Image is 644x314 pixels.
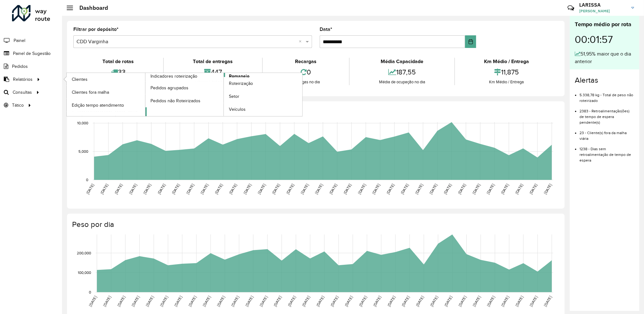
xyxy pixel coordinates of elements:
button: Choose Date [465,35,476,48]
text: [DATE] [500,295,510,307]
div: 33 [75,65,162,79]
span: Consultas [13,89,32,96]
h4: Capacidade por dia [72,108,558,117]
text: [DATE] [114,183,123,195]
a: Contato Rápido [564,1,578,15]
text: [DATE] [415,295,424,307]
label: Filtrar por depósito [73,26,119,33]
div: Tempo médio por rota [575,20,634,29]
text: [DATE] [543,183,552,195]
a: Pedidos agrupados [145,81,224,94]
h3: LARISSA [579,2,627,8]
text: [DATE] [414,183,424,195]
text: [DATE] [100,183,109,195]
text: [DATE] [401,295,410,307]
text: 10,000 [77,121,88,125]
text: [DATE] [486,295,495,307]
text: 5,000 [78,149,88,153]
text: [DATE] [214,183,223,195]
span: Setor [229,93,239,100]
text: [DATE] [302,295,311,307]
div: Recargas no dia [264,79,348,85]
text: [DATE] [372,295,382,307]
a: Edição tempo atendimento [67,99,145,111]
text: [DATE] [85,183,95,195]
span: Romaneio [229,73,249,80]
text: [DATE] [457,183,466,195]
a: Setor [224,90,302,103]
text: [DATE] [387,295,396,307]
text: [DATE] [515,295,524,307]
span: Painel de Sugestão [13,50,51,57]
label: Data [320,26,332,33]
text: [DATE] [128,183,138,195]
text: [DATE] [243,183,252,195]
li: 23 - Cliente(s) fora da malha viária [580,125,634,141]
span: Relatórios [13,76,33,83]
text: [DATE] [145,295,154,307]
text: [DATE] [358,295,367,307]
a: Roteirização [224,77,302,90]
text: [DATE] [514,183,524,195]
text: [DATE] [330,295,339,307]
span: Veículos [229,106,246,113]
text: 0 [89,290,91,294]
span: Tático [12,102,24,109]
div: Total de rotas [75,58,162,65]
text: [DATE] [186,183,195,195]
div: Km Médio / Entrega [457,58,557,65]
div: Média de ocupação no dia [351,79,453,85]
div: 00:01:57 [575,29,634,50]
div: 187,55 [351,65,453,79]
a: Clientes [67,73,145,86]
div: Média Capacidade [351,58,453,65]
div: 11,875 [457,65,557,79]
span: Pedidos [12,63,28,70]
text: [DATE] [202,295,211,307]
span: Pedidos agrupados [150,85,188,91]
text: [DATE] [102,295,112,307]
text: [DATE] [216,295,225,307]
text: [DATE] [529,183,538,195]
h2: Dashboard [73,4,108,11]
text: [DATE] [287,295,297,307]
div: Km Médio / Entrega [457,79,557,85]
text: [DATE] [344,295,353,307]
text: [DATE] [357,183,366,195]
text: [DATE] [486,183,495,195]
text: [DATE] [143,183,152,195]
text: [DATE] [314,183,323,195]
text: [DATE] [157,183,166,195]
text: [DATE] [117,295,126,307]
a: Clientes fora malha [67,86,145,98]
div: 447 [165,65,261,79]
text: [DATE] [472,183,481,195]
text: [DATE] [458,295,467,307]
text: [DATE] [300,183,309,195]
text: [DATE] [500,183,509,195]
text: [DATE] [228,183,237,195]
li: 2383 - Retroalimentação(ões) de tempo de espera pendente(s) [580,104,634,125]
text: [DATE] [174,295,183,307]
text: [DATE] [245,295,254,307]
text: 100,000 [78,270,91,275]
text: [DATE] [159,295,169,307]
text: [DATE] [386,183,395,195]
text: [DATE] [443,183,452,195]
text: [DATE] [328,183,338,195]
text: [DATE] [429,295,439,307]
text: [DATE] [343,183,352,195]
span: Clientes fora malha [72,89,109,96]
text: [DATE] [259,295,268,307]
text: [DATE] [543,295,552,307]
h4: Peso por dia [72,220,558,229]
text: [DATE] [529,295,538,307]
text: 200,000 [77,251,91,255]
text: [DATE] [400,183,409,195]
text: [DATE] [316,295,325,307]
a: Pedidos não Roteirizados [145,94,224,107]
text: [DATE] [131,295,140,307]
text: [DATE] [371,183,381,195]
span: Painel [14,37,25,44]
text: [DATE] [188,295,197,307]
